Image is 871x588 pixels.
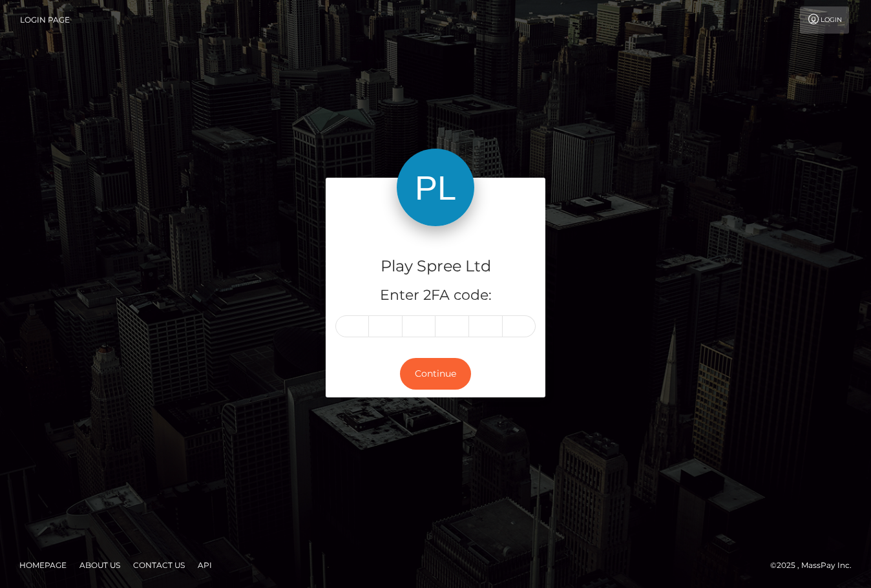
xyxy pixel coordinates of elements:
[335,255,536,278] h4: Play Spree Ltd
[335,286,536,306] h5: Enter 2FA code:
[74,555,125,575] a: About Us
[14,555,72,575] a: Homepage
[800,6,849,34] a: Login
[397,149,474,226] img: Play Spree Ltd
[400,358,471,390] button: Continue
[193,555,217,575] a: API
[128,555,190,575] a: Contact Us
[20,6,70,34] a: Login Page
[770,558,861,572] div: © 2025 , MassPay Inc.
